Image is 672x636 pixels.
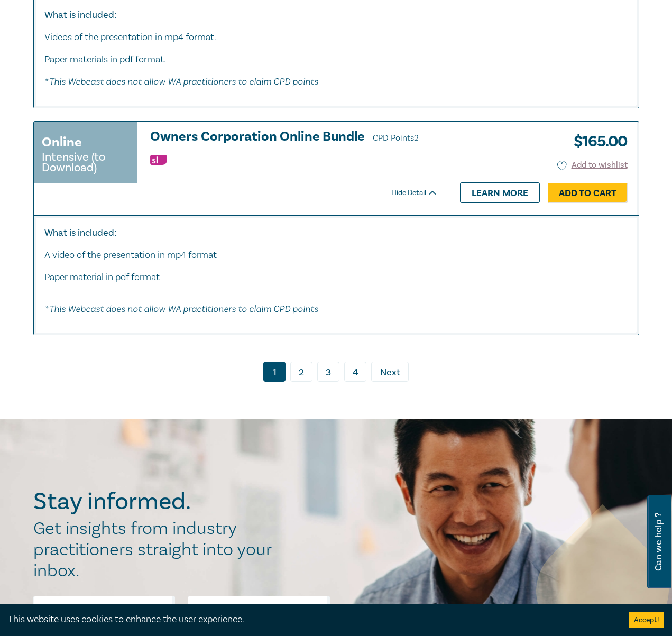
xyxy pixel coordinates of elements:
input: First Name* [33,596,176,621]
div: This website uses cookies to enhance the user experience. [8,613,613,626]
em: * This Webcast does not allow WA practitioners to claim CPD points [44,303,318,314]
div: Hide Detail [391,188,449,198]
small: Intensive (to Download) [42,152,130,173]
img: Substantive Law [150,155,167,165]
a: Learn more [460,182,540,202]
button: Accept cookies [629,612,664,628]
strong: What is included: [44,9,116,21]
a: 3 [317,362,339,382]
p: Paper materials in pdf format. [44,53,628,67]
button: Add to wishlist [557,159,628,171]
span: Can we help ? [653,502,664,582]
h3: $ 165.00 [566,130,628,154]
span: Next [380,366,400,380]
em: * This Webcast does not allow WA practitioners to claim CPD points [44,76,318,87]
a: 2 [290,362,312,382]
h3: Online [42,133,82,152]
strong: What is included: [44,227,116,239]
a: Next [371,362,409,382]
input: Last Name* [188,596,330,621]
p: A video of the presentation in mp4 format [44,248,628,262]
h2: Stay informed. [33,488,283,515]
a: 4 [344,362,366,382]
a: 1 [263,362,286,382]
p: Paper material in pdf format [44,271,628,284]
h2: Get insights from industry practitioners straight into your inbox. [33,518,283,582]
a: Owners Corporation Online Bundle CPD Points2 [150,130,438,145]
h3: Owners Corporation Online Bundle [150,130,438,145]
span: CPD Points 2 [373,133,419,143]
p: Videos of the presentation in mp4 format. [44,31,628,44]
a: Add to Cart [548,183,628,203]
